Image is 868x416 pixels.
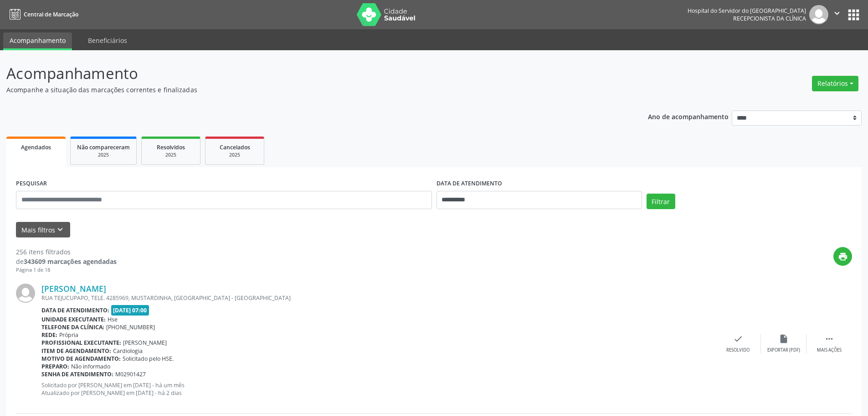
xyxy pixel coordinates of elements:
i: print [838,252,848,262]
b: Profissional executante: [41,339,121,347]
button: Relatórios [812,76,858,91]
div: Página 1 de 18 [16,266,117,274]
span: Cancelados [220,143,250,151]
p: Ano de acompanhamento [648,111,729,122]
button: Mais filtroskeyboard_arrow_down [16,222,70,238]
p: Acompanhamento [6,62,605,85]
i: insert_drive_file [779,334,789,344]
b: Motivo de agendamento: [41,355,121,363]
span: Central de Marcação [24,11,78,18]
i:  [832,8,842,18]
span: M02901427 [115,370,146,378]
label: PESQUISAR [16,177,47,191]
button:  [828,5,846,24]
span: Não informado [71,363,110,370]
div: 2025 [212,152,257,158]
span: [PHONE_NUMBER] [106,323,155,331]
div: Mais ações [817,347,842,353]
div: Resolvido [726,347,750,353]
img: img [16,284,35,303]
a: Acompanhamento [3,32,72,50]
i:  [824,334,834,344]
button: print [833,247,852,266]
div: RUA TEJUCUPAPO, TELE. 4285969, MUSTARDINHA, [GEOGRAPHIC_DATA] - [GEOGRAPHIC_DATA] [41,294,715,302]
button: apps [846,7,862,23]
span: Solicitado pelo HSE. [123,355,174,363]
div: 2025 [77,152,130,158]
span: Resolvidos [157,143,185,151]
i: check [733,334,743,344]
span: Recepcionista da clínica [733,15,806,22]
div: 256 itens filtrados [16,247,117,257]
p: Solicitado por [PERSON_NAME] em [DATE] - há um mês Atualizado por [PERSON_NAME] em [DATE] - há 2 ... [41,381,715,397]
span: Não compareceram [77,143,130,151]
p: Acompanhe a situação das marcações correntes e finalizadas [6,85,605,95]
button: Filtrar [647,194,675,209]
i: keyboard_arrow_down [55,225,65,235]
span: [PERSON_NAME] [123,339,167,347]
span: [DATE] 07:00 [111,305,149,316]
div: 2025 [148,152,194,158]
a: Central de Marcação [6,7,78,22]
span: Própria [59,331,78,339]
label: DATA DE ATENDIMENTO [437,177,502,191]
b: Telefone da clínica: [41,323,104,331]
span: Hse [108,316,118,323]
a: [PERSON_NAME] [41,284,106,294]
a: Beneficiários [82,32,134,48]
div: de [16,257,117,266]
span: Cardiologia [113,347,143,355]
b: Unidade executante: [41,316,106,323]
b: Preparo: [41,363,69,370]
span: Agendados [21,143,51,151]
b: Item de agendamento: [41,347,111,355]
b: Rede: [41,331,57,339]
b: Senha de atendimento: [41,370,113,378]
img: img [809,5,828,24]
div: Exportar (PDF) [767,347,800,353]
div: Hospital do Servidor do [GEOGRAPHIC_DATA] [688,7,806,15]
strong: 343609 marcações agendadas [24,257,117,266]
b: Data de atendimento: [41,306,109,314]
